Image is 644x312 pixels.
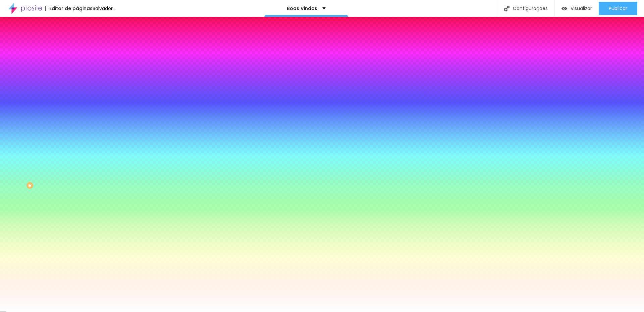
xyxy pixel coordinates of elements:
[609,5,627,12] font: Publicar
[561,6,567,11] img: view-1.svg
[504,6,509,11] img: Ícone
[287,5,317,12] font: Boas Vindas
[93,5,116,12] font: Salvador...
[599,2,637,15] button: Publicar
[49,5,93,12] font: Editor de páginas
[571,5,592,12] font: Visualizar
[513,5,548,12] font: Configurações
[555,2,599,15] button: Visualizar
